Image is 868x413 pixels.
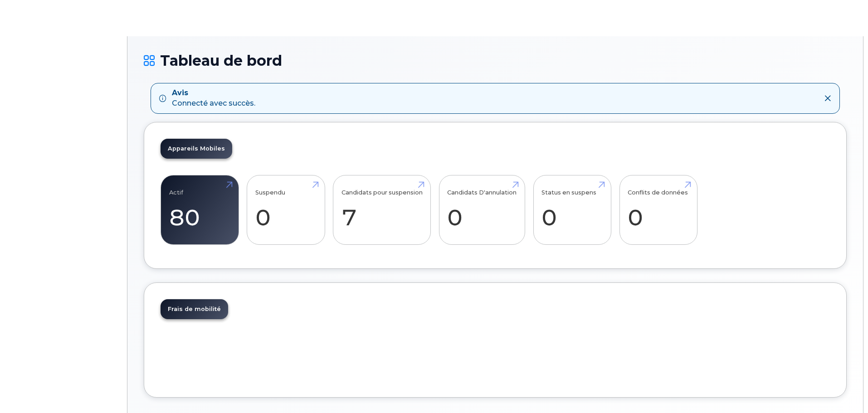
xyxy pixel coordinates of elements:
[541,180,603,240] a: Status en suspens 0
[169,180,230,240] a: Actif 80
[172,88,255,109] div: Connecté avec succès.
[255,180,317,240] a: Suspendu 0
[341,180,423,240] a: Candidats pour suspension 7
[161,299,228,319] a: Frais de mobilité
[447,180,517,240] a: Candidats D'annulation 0
[172,88,255,98] strong: Avis
[628,180,689,240] a: Conflits de données 0
[161,139,232,159] a: Appareils Mobiles
[144,53,847,68] h1: Tableau de bord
